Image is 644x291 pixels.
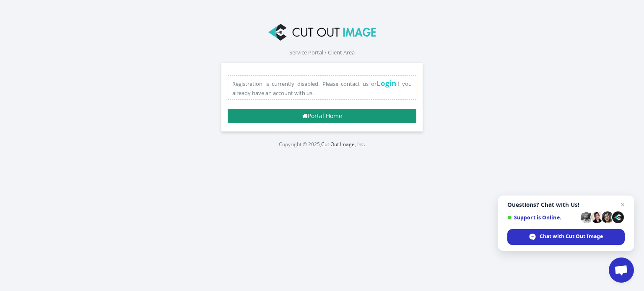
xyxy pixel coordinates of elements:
a: Cut Out Image, Inc. [321,141,365,148]
span: Chat with Cut Out Image [507,229,625,245]
small: Copyright © 2025, [279,141,365,148]
div: Registration is currently disabled. Please contact us or if you already have an account with us. [228,75,416,100]
span: Service Portal / Client Area [289,49,355,56]
a: Open chat [609,258,634,283]
span: Support is Online. [507,214,578,221]
a: Portal Home [228,109,416,123]
a: Login [377,78,396,88]
span: Questions? Chat with Us! [507,201,625,208]
span: Chat with Cut Out Image [540,233,603,240]
img: Cut Out Image [268,24,376,41]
